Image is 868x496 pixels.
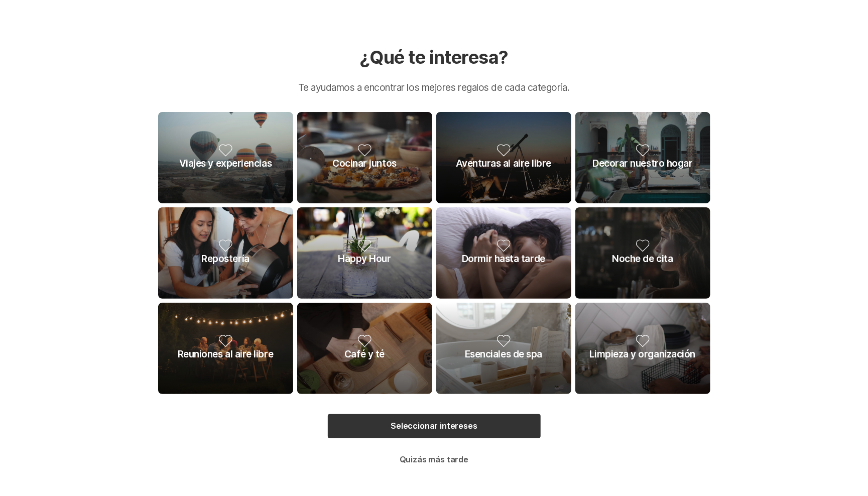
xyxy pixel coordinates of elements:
p: Limpieza y organización [575,303,710,394]
p: Dormir hasta tarde [436,207,571,299]
p: Te ayudamos a encontrar los mejores regalos de cada categoría. [299,80,570,95]
p: Happy Hour [297,207,432,299]
p: Café y té [297,303,432,394]
p: Repostería [158,207,293,299]
button: Quizás más tarde [328,454,541,465]
p: Reuniones al aire libre [158,303,293,394]
p: Decorar nuestro hogar [575,112,710,203]
h3: ¿Qué te interesa? [299,47,570,68]
button: Seleccionar intereses [328,414,541,438]
p: Viajes y experiencias [158,112,293,203]
p: Cocinar juntos [297,112,432,203]
p: Aventuras al aire libre [436,112,571,203]
p: Esenciales de spa [436,303,571,394]
p: Noche de cita [575,207,710,299]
